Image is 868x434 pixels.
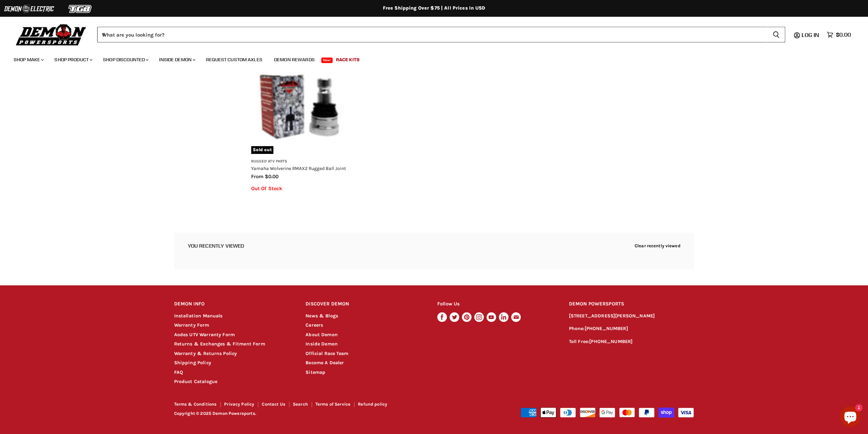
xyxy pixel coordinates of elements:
[174,332,235,338] a: Aodes UTV Warranty Form
[265,173,278,180] span: $0.00
[49,53,96,67] a: Shop Product
[174,296,293,312] h2: DEMON INFO
[251,57,348,154] a: Yamaha Wolverine RMAX2 Rugged Ball JointSold out
[251,173,263,180] span: from
[160,5,708,11] div: Free Shipping Over $75 | All Prices In USD
[315,402,350,407] a: Terms of Service
[767,27,785,42] button: Search
[306,360,344,366] a: Become A Dealer
[174,379,218,384] a: Product Catalogue
[293,402,308,407] a: Search
[3,2,55,15] img: Demon Electric Logo 2
[306,322,323,328] a: Careers
[174,322,209,328] a: Warranty Form
[358,402,387,407] a: Refund policy
[838,406,863,429] inbox-online-store-chat: Shopify online store chat
[174,313,223,319] a: Installation Manuals
[251,166,346,171] a: Yamaha Wolverine RMAX2 Rugged Ball Joint
[224,402,254,407] a: Privacy Policy
[174,402,435,409] nav: Footer
[584,326,628,331] a: [PHONE_NUMBER]
[589,339,633,344] a: [PHONE_NUMBER]
[174,369,183,375] a: FAQ
[635,243,681,248] button: Clear recently viewed
[799,32,823,38] a: Log in
[174,402,217,407] a: Terms & Conditions
[174,351,237,356] a: Warranty & Returns Policy
[306,369,325,375] a: Sitemap
[306,296,424,312] h2: DISCOVER DEMON
[9,50,849,67] ul: Main menu
[154,53,199,67] a: Inside Demon
[437,296,556,312] h2: Follow Us
[9,53,48,67] a: Shop Make
[97,27,785,42] form: Product
[306,313,338,319] a: News & Blogs
[251,159,348,164] h3: Rugged ATV Parts
[174,360,211,366] a: Shipping Policy
[188,243,244,249] h2: You recently viewed
[836,31,851,38] span: $0.00
[569,338,694,346] p: Toll Free:
[331,53,365,67] a: Race Kits
[262,402,285,407] a: Contact Us
[97,27,767,42] input: When autocomplete results are available use up and down arrows to review and enter to select
[569,312,694,320] p: [STREET_ADDRESS][PERSON_NAME]
[823,30,854,40] a: $0.00
[802,31,819,38] span: Log in
[251,146,273,154] span: Sold out
[251,57,348,154] img: Yamaha Wolverine RMAX2 Rugged Ball Joint
[306,341,338,347] a: Inside Demon
[306,332,338,338] a: About Demon
[174,341,265,347] a: Returns & Exchanges & Fitment Form
[321,57,333,63] span: New!
[569,325,694,333] p: Phone:
[98,53,153,67] a: Shop Discounted
[251,186,348,192] p: Out Of Stock
[55,2,106,15] img: TGB Logo 2
[201,53,268,67] a: Request Custom Axles
[160,233,708,269] aside: Recently viewed products
[306,351,348,356] a: Official Race Team
[269,53,320,67] a: Demon Rewards
[174,411,435,416] p: Copyright © 2025 Demon Powersports.
[14,22,89,47] img: Demon Powersports
[569,296,694,312] h2: DEMON POWERSPORTS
